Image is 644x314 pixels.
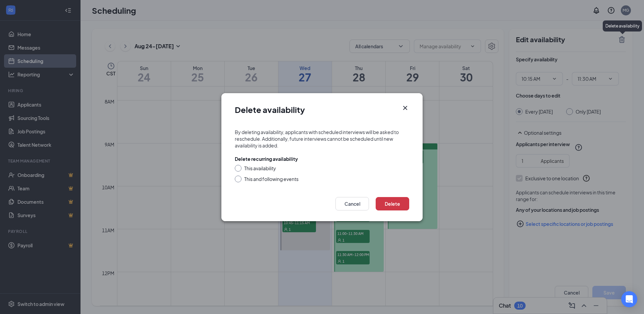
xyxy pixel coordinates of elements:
div: Delete recurring availability [235,155,298,162]
svg: Cross [401,104,409,112]
div: By deleting availability, applicants with scheduled interviews will be asked to reschedule. Addit... [235,129,409,149]
div: This availability [244,165,276,172]
h1: Delete availability [235,104,305,115]
button: Close [401,104,409,112]
button: Delete [376,197,409,210]
button: Cancel [335,197,369,210]
div: Open Intercom Messenger [621,291,637,307]
div: Delete availability [603,20,642,32]
div: This and following events [244,176,299,182]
